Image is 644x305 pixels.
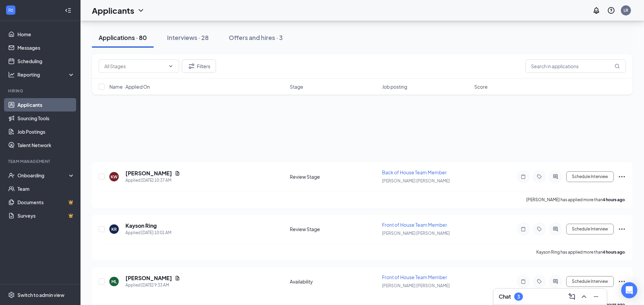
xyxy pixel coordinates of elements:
[175,275,180,281] svg: Document
[17,41,75,54] a: Messages
[17,54,75,68] a: Scheduling
[17,292,64,298] div: Switch to admin view
[290,278,378,285] div: Availability
[566,224,614,234] button: Schedule Interview
[499,293,511,300] h3: Chat
[17,182,75,195] a: Team
[535,174,543,179] svg: Tag
[175,171,180,176] svg: Document
[519,174,527,179] svg: Note
[382,222,447,228] span: Front of House Team Member
[382,283,450,288] span: [PERSON_NAME] [PERSON_NAME]
[125,177,180,184] div: Applied [DATE] 10:37 AM
[17,138,75,152] a: Talent Network
[517,294,520,300] div: 3
[229,33,283,42] div: Offers and hires · 3
[382,231,450,236] span: [PERSON_NAME] [PERSON_NAME]
[17,209,75,222] a: SurveysCrown
[603,250,625,255] b: 4 hours ago
[567,291,577,302] button: ComposeMessage
[182,59,216,73] button: Filter Filters
[382,274,447,280] span: Front of House Team Member
[8,172,15,179] svg: UserCheck
[109,83,150,90] span: Name · Applied On
[104,62,165,70] input: All Stages
[474,83,488,90] span: Score
[65,7,71,14] svg: Collapse
[167,33,209,42] div: Interviews · 28
[580,293,588,301] svg: ChevronUp
[525,59,626,73] input: Search in applications
[568,293,576,301] svg: ComposeMessage
[290,83,303,90] span: Stage
[7,7,14,13] svg: WorkstreamLogo
[618,225,626,233] svg: Ellipses
[382,178,450,183] span: [PERSON_NAME] [PERSON_NAME]
[137,6,145,14] svg: ChevronDown
[535,226,543,232] svg: Tag
[592,6,600,14] svg: Notifications
[621,282,637,298] div: Open Intercom Messenger
[17,28,75,41] a: Home
[618,277,626,286] svg: Ellipses
[111,174,117,180] div: KW
[8,292,15,298] svg: Settings
[551,226,559,232] svg: ActiveChat
[618,173,626,181] svg: Ellipses
[125,274,172,282] h5: [PERSON_NAME]
[624,7,628,13] div: LR
[526,197,626,203] p: [PERSON_NAME] has applied more than .
[99,33,147,42] div: Applications · 80
[382,169,447,175] span: Back of House Team Member
[290,226,378,232] div: Review Stage
[382,83,407,90] span: Job posting
[566,276,614,287] button: Schedule Interview
[111,226,117,232] div: KR
[17,112,75,125] a: Sourcing Tools
[579,291,589,302] button: ChevronUp
[290,173,378,180] div: Review Stage
[8,159,73,164] div: Team Management
[17,195,75,209] a: DocumentsCrown
[125,170,172,177] h5: [PERSON_NAME]
[551,279,559,284] svg: ActiveChat
[17,172,69,179] div: Onboarding
[592,293,600,301] svg: Minimize
[607,6,615,14] svg: QuestionInfo
[591,291,601,302] button: Minimize
[519,279,527,284] svg: Note
[614,63,620,69] svg: MagnifyingGlass
[125,282,180,289] div: Applied [DATE] 9:33 AM
[519,226,527,232] svg: Note
[17,98,75,112] a: Applicants
[535,279,543,284] svg: Tag
[125,222,157,229] h5: Kayson Ring
[92,5,134,16] h1: Applicants
[111,279,117,285] div: ML
[187,62,196,70] svg: Filter
[125,229,171,236] div: Applied [DATE] 10:01 AM
[17,125,75,138] a: Job Postings
[8,71,15,78] svg: Analysis
[536,249,626,255] p: Kayson Ring has applied more than .
[17,71,75,78] div: Reporting
[566,171,614,182] button: Schedule Interview
[603,197,625,202] b: 4 hours ago
[551,174,559,179] svg: ActiveChat
[168,63,173,69] svg: ChevronDown
[8,88,73,94] div: Hiring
